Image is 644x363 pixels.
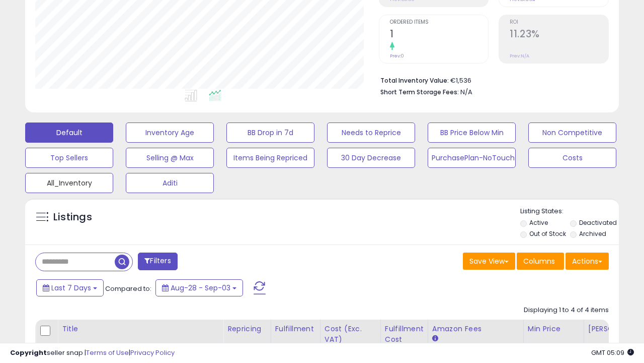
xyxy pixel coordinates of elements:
button: Aditi [126,173,214,193]
a: Terms of Use [86,348,129,357]
button: BB Price Below Min [428,123,516,143]
span: Columns [523,256,555,266]
button: Selling @ Max [126,148,214,168]
span: N/A [460,87,472,97]
button: Save View [463,253,515,270]
button: Last 7 Days [36,279,104,296]
button: PurchasePlan-NoTouch [428,148,516,168]
div: Title [62,324,219,334]
button: Default [25,123,113,143]
div: seller snap | | [10,348,175,358]
h5: Listings [53,210,92,224]
div: Min Price [528,324,580,334]
button: Items Being Repriced [226,148,314,168]
h2: 11.23% [510,28,608,42]
label: Deactivated [579,218,617,227]
button: Costs [528,148,616,168]
button: Needs to Reprice [327,123,415,143]
div: Amazon Fees [432,324,519,334]
h2: 1 [390,28,489,42]
span: Aug-28 - Sep-03 [171,283,230,293]
span: Ordered Items [390,20,489,25]
div: Cost (Exc. VAT) [325,324,376,345]
div: Repricing [227,324,267,334]
button: All_Inventory [25,173,113,193]
span: Last 7 Days [51,283,91,293]
button: Inventory Age [126,123,214,143]
span: Compared to: [105,284,151,293]
div: Fulfillment [275,324,316,334]
li: €1,536 [380,74,602,86]
label: Archived [579,229,606,238]
a: Privacy Policy [130,348,175,357]
label: Active [529,218,548,227]
strong: Copyright [10,348,47,357]
small: Prev: 0 [390,53,404,59]
b: Total Inventory Value: [380,76,449,85]
button: Columns [517,253,564,270]
button: Top Sellers [25,148,113,168]
b: Short Term Storage Fees: [380,88,459,96]
small: Prev: N/A [510,53,529,59]
button: Actions [566,253,609,270]
div: Displaying 1 to 4 of 4 items [524,306,609,315]
label: Out of Stock [529,229,566,238]
span: ROI [510,20,608,25]
p: Listing States: [520,207,619,216]
button: Filters [138,253,177,270]
button: BB Drop in 7d [226,123,314,143]
button: Aug-28 - Sep-03 [155,279,243,296]
small: Amazon Fees. [432,334,438,343]
div: Fulfillment Cost [385,324,424,345]
span: 2025-09-11 05:09 GMT [591,348,634,357]
button: Non Competitive [528,123,616,143]
button: 30 Day Decrease [327,148,415,168]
